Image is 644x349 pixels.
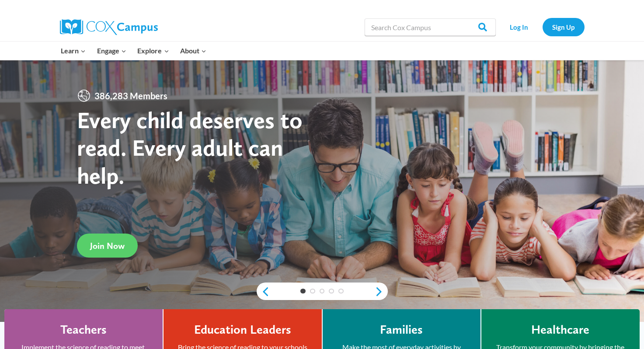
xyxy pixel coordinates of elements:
h4: Teachers [60,322,107,337]
nav: Primary Navigation [56,42,212,60]
a: previous [257,286,270,297]
a: 4 [329,289,334,294]
h4: Education Leaders [194,322,291,337]
img: Cox Campus [60,19,158,35]
span: 386,283 Members [91,89,171,103]
a: Join Now [77,234,138,258]
input: Search Cox Campus [365,18,496,36]
a: 3 [320,289,325,294]
a: Sign Up [543,18,585,36]
a: Log In [500,18,538,36]
span: Explore [137,45,169,56]
span: About [180,45,206,56]
span: Join Now [90,241,125,251]
h4: Families [380,322,423,337]
a: next [375,286,388,297]
div: content slider buttons [257,283,388,300]
span: Engage [97,45,126,56]
a: 2 [310,289,315,294]
nav: Secondary Navigation [500,18,585,36]
span: Learn [61,45,86,56]
strong: Every child deserves to read. Every adult can help. [77,106,303,189]
h4: Healthcare [531,322,589,337]
a: 1 [300,289,306,294]
a: 5 [338,289,344,294]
